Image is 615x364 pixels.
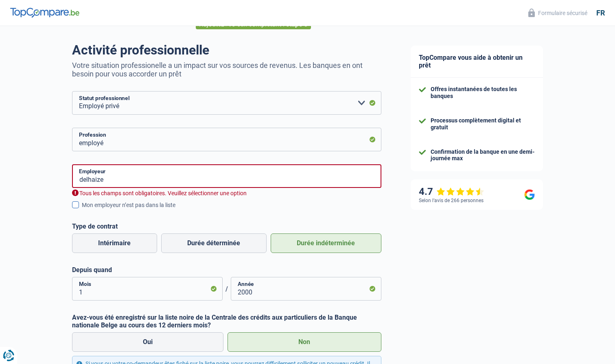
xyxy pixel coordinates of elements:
[72,222,381,230] label: Type de contrat
[419,186,484,198] div: 4.7
[419,198,484,203] div: Selon l’avis de 266 personnes
[271,233,381,253] label: Durée indéterminée
[223,285,231,293] span: /
[228,332,381,352] label: Non
[523,6,592,20] button: Formulaire sécurisé
[72,233,157,253] label: Intérimaire
[161,233,267,253] label: Durée déterminée
[431,117,535,131] div: Processus complètement digital et gratuit
[411,46,543,78] div: TopCompare vous aide à obtenir un prêt
[72,266,381,274] label: Depuis quand
[72,277,223,301] input: MM
[231,277,381,301] input: AAAA
[72,314,381,329] label: Avez-vous été enregistré sur la liste noire de la Centrale des crédits aux particuliers de la Ban...
[72,61,381,78] p: Votre situation professionelle a un impact sur vos sources de revenus. Les banques en ont besoin ...
[431,86,535,100] div: Offres instantanées de toutes les banques
[72,164,381,188] input: Cherchez votre employeur
[72,42,381,58] h1: Activité professionnelle
[596,9,605,17] div: fr
[72,190,381,197] div: Tous les champs sont obligatoires. Veuillez sélectionner une option
[82,201,381,209] div: Mon employeur n’est pas dans la liste
[431,148,535,162] div: Confirmation de la banque en une demi-journée max
[72,332,224,352] label: Oui
[10,8,79,17] img: TopCompare Logo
